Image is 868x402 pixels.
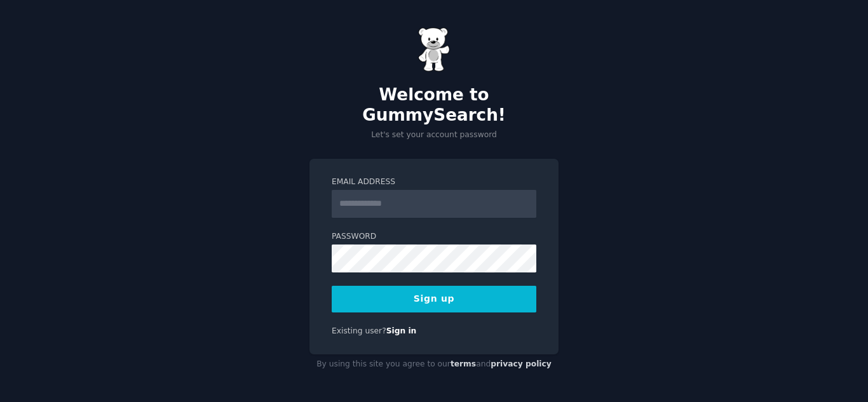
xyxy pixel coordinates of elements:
span: Existing user? [332,326,386,335]
label: Email Address [332,177,536,188]
a: Sign in [386,326,417,335]
h2: Welcome to GummySearch! [309,85,559,125]
div: By using this site you agree to our and [309,354,559,375]
a: privacy policy [491,359,552,368]
a: terms [451,359,476,368]
img: Gummy Bear [418,27,450,72]
button: Sign up [332,286,536,312]
label: Password [332,231,536,243]
p: Let's set your account password [309,130,559,141]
